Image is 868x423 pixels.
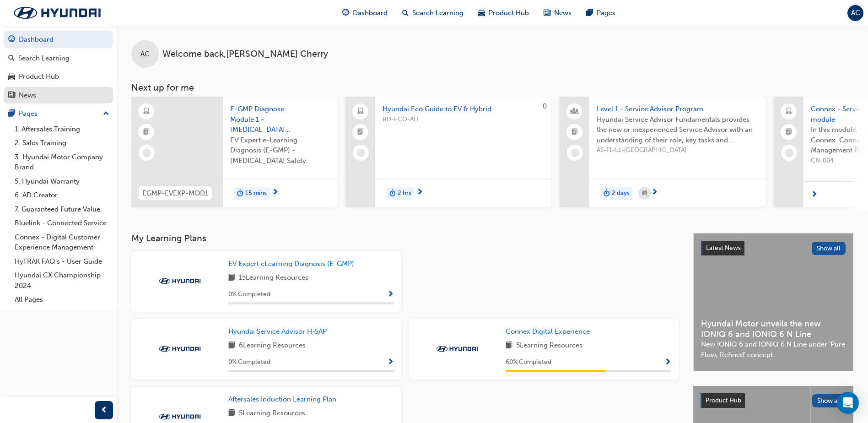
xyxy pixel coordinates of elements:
a: Bluelink - Connected Service [11,216,113,230]
span: book-icon [228,340,235,352]
span: duration-icon [237,188,243,200]
span: booktick-icon [786,126,792,138]
span: AC [140,49,150,60]
a: 1. Aftersales Training [11,122,113,136]
span: Level 1 - Service Advisor Program [597,104,758,114]
a: 6. AD Creator [11,188,113,202]
span: Product Hub [706,396,741,404]
button: Show Progress [387,289,394,300]
span: pages-icon [586,7,593,19]
a: EV Expert eLearning Diagnosis (E-GMP) [228,259,358,269]
span: Aftersales Induction Learning Plan [228,395,336,403]
a: EGMP-EVEXP-MOD1E-GMP Diagnose Module 1 - [MEDICAL_DATA] SafetyEV Expert e-Learning Diagnosis (E-G... [131,97,337,207]
button: Show all [812,394,846,407]
a: 3. Hyundai Motor Company Brand [11,150,113,174]
span: 15 mins [245,188,267,199]
span: Product Hub [489,8,529,18]
img: Trak [155,344,205,353]
div: Search Learning [18,53,70,64]
button: Show Progress [664,357,671,368]
a: Dashboard [4,31,113,48]
span: learningResourceType_ELEARNING-icon [143,106,150,118]
span: booktick-icon [143,126,150,138]
span: Latest News [706,244,741,252]
span: booktick-icon [571,126,578,138]
span: Hyundai Motor unveils the new IONIQ 6 and IONIQ 6 N Line [701,319,846,339]
span: 15 Learning Resources [239,272,308,284]
a: guage-iconDashboard [335,4,395,22]
span: duration-icon [389,188,396,200]
span: Search Learning [412,8,464,18]
div: Pages [19,108,38,119]
img: Trak [155,277,205,286]
span: search-icon [402,7,409,19]
a: car-iconProduct Hub [471,4,536,22]
span: Pages [597,8,615,18]
span: Hyundai Service Advisor H-SAP [228,327,327,336]
span: pages-icon [8,110,15,118]
span: AS-FL-L1-[GEOGRAPHIC_DATA] [597,145,758,156]
span: next-icon [272,189,279,197]
span: next-icon [651,189,658,197]
span: EV Expert eLearning Diagnosis (E-GMP) [228,260,354,268]
a: Hyundai CX Championship 2024 [11,268,113,293]
span: 0 % Completed [228,357,270,368]
a: Product HubShow all [701,393,846,408]
button: Pages [4,105,113,122]
button: AC [847,5,863,21]
a: All Pages [11,293,113,307]
span: Show Progress [387,358,394,367]
span: learningRecordVerb_NONE-icon [785,149,793,157]
span: 5 Learning Resources [239,408,305,419]
a: Product Hub [4,68,113,85]
span: book-icon [228,408,235,419]
span: news-icon [8,92,15,100]
span: learningRecordVerb_NONE-icon [357,149,365,157]
h3: Next up for me [117,82,868,93]
span: Hyundai Service Advisor Fundamentals provides the new or inexperienced Service Advisor with an un... [597,114,758,146]
span: E-GMP Diagnose Module 1 - [MEDICAL_DATA] Safety [230,104,330,135]
span: up-icon [103,108,109,120]
span: learningRecordVerb_NONE-icon [571,149,579,157]
a: 0Hyundai Eco Guide to EV & HybridBD-ECO-ALLduration-icon2 hrs [345,97,551,207]
a: pages-iconPages [579,4,623,22]
h3: My Learning Plans [131,233,679,244]
span: 5 Learning Resources [516,340,582,352]
span: laptop-icon [786,106,792,118]
span: prev-icon [101,405,108,416]
span: EV Expert e-Learning Diagnosis (E-GMP) - [MEDICAL_DATA] Safety. [230,135,330,166]
a: news-iconNews [536,4,579,22]
span: learningRecordVerb_NONE-icon [143,149,151,157]
a: News [4,87,113,104]
span: book-icon [506,340,512,352]
a: Search Learning [4,50,113,67]
span: Connex Digital Experience [506,327,590,336]
span: Hyundai Eco Guide to EV & Hybrid [383,104,544,114]
span: book-icon [228,272,235,284]
button: Show Progress [387,357,394,368]
span: next-icon [416,189,423,197]
span: Show Progress [387,291,394,299]
a: Latest NewsShow allHyundai Motor unveils the new IONIQ 6 and IONIQ 6 N LineNew IONIQ 6 and IONIQ ... [693,233,853,371]
a: Level 1 - Service Advisor ProgramHyundai Service Advisor Fundamentals provides the new or inexper... [560,97,766,207]
span: car-icon [8,73,15,81]
img: Trak [5,3,110,22]
span: guage-icon [8,36,15,44]
div: Product Hub [19,71,59,82]
span: EGMP-EVEXP-MOD1 [142,188,208,199]
span: car-icon [478,7,485,19]
div: News [19,90,36,101]
span: search-icon [8,54,15,63]
span: News [554,8,571,18]
a: Connex - Digital Customer Experience Management [11,230,113,255]
span: 60 % Completed [506,357,551,368]
img: Trak [155,412,205,421]
span: Dashboard [353,8,388,18]
a: 5. Hyundai Warranty [11,174,113,189]
a: 7. Guaranteed Future Value [11,202,113,217]
span: news-icon [544,7,550,19]
span: duration-icon [604,188,610,200]
div: Open Intercom Messenger [837,392,859,414]
a: Aftersales Induction Learning Plan [228,394,340,405]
